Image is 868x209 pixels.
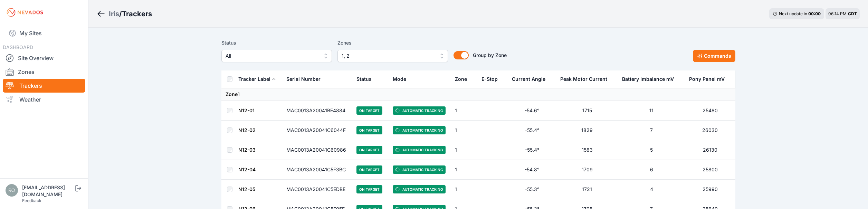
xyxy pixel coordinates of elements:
[473,52,507,58] span: Group by Zone
[22,184,74,198] div: [EMAIL_ADDRESS][DOMAIN_NAME]
[560,76,607,83] div: Peak Motor Current
[512,76,545,83] div: Current Angle
[560,71,613,87] button: Peak Motor Current
[286,76,321,83] div: Serial Number
[685,160,735,180] td: 25800
[685,140,735,160] td: 26130
[6,184,18,197] img: rono@prim.com
[689,76,725,83] div: Pony Panel mV
[356,165,382,174] span: On Target
[556,140,618,160] td: 1583
[393,165,446,174] span: Automatic Tracking
[282,140,353,160] td: MAC0013A20041C60986
[508,180,556,199] td: -55.3°
[618,121,685,140] td: 7
[122,9,152,19] h3: Trackers
[512,71,551,87] button: Current Angle
[393,146,446,154] span: Automatic Tracking
[508,121,556,140] td: -55.4°
[393,126,446,134] span: Automatic Tracking
[685,180,735,199] td: 25990
[451,140,477,160] td: 1
[828,11,847,16] span: 06:14 PM
[22,198,41,203] a: Feedback
[282,160,353,180] td: MAC0013A20041C5F3BC
[618,101,685,121] td: 11
[393,185,446,193] span: Automatic Tracking
[356,76,372,83] div: Status
[238,127,256,133] a: N12-02
[238,76,270,83] div: Tracker Label
[286,71,326,87] button: Serial Number
[282,180,353,199] td: MAC0013A20041C5EDBE
[3,51,85,65] a: Site Overview
[3,79,85,93] a: Trackers
[6,7,44,18] img: Nevados
[393,106,446,115] span: Automatic Tracking
[618,160,685,180] td: 6
[109,9,119,19] a: Iris
[238,147,256,153] a: N12-03
[451,121,477,140] td: 1
[779,11,807,16] span: Next update in
[3,93,85,106] a: Weather
[455,71,473,87] button: Zone
[685,101,735,121] td: 25480
[342,52,434,60] span: 1, 2
[556,121,618,140] td: 1829
[451,101,477,121] td: 1
[455,76,467,83] div: Zone
[508,101,556,121] td: -54.6°
[693,50,735,62] button: Commands
[618,140,685,160] td: 5
[556,160,618,180] td: 1709
[481,71,503,87] button: E-Stop
[282,121,353,140] td: MAC0013A20041C6044F
[221,88,735,101] td: Zone 1
[689,71,730,87] button: Pony Panel mV
[556,101,618,121] td: 1715
[508,140,556,160] td: -55.4°
[481,76,498,83] div: E-Stop
[97,5,152,23] nav: Breadcrumb
[3,44,33,50] span: DASHBOARD
[356,71,377,87] button: Status
[393,71,412,87] button: Mode
[618,180,685,199] td: 4
[238,71,276,87] button: Tracker Label
[226,52,318,60] span: All
[356,106,382,115] span: On Target
[356,146,382,154] span: On Target
[848,11,857,16] span: CDT
[238,186,255,192] a: N12-05
[337,39,448,47] label: Zones
[221,50,332,62] button: All
[3,65,85,79] a: Zones
[119,9,122,19] span: /
[3,25,85,41] a: My Sites
[393,76,406,83] div: Mode
[508,160,556,180] td: -54.8°
[221,39,332,47] label: Status
[808,11,821,17] div: 00 : 00
[556,180,618,199] td: 1721
[622,76,674,83] div: Battery Imbalance mV
[356,126,382,134] span: On Target
[451,160,477,180] td: 1
[282,101,353,121] td: MAC0013A20041BE4884
[238,107,255,113] a: N12-01
[622,71,679,87] button: Battery Imbalance mV
[451,180,477,199] td: 1
[238,167,256,172] a: N12-04
[685,121,735,140] td: 26030
[356,185,382,193] span: On Target
[337,50,448,62] button: 1, 2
